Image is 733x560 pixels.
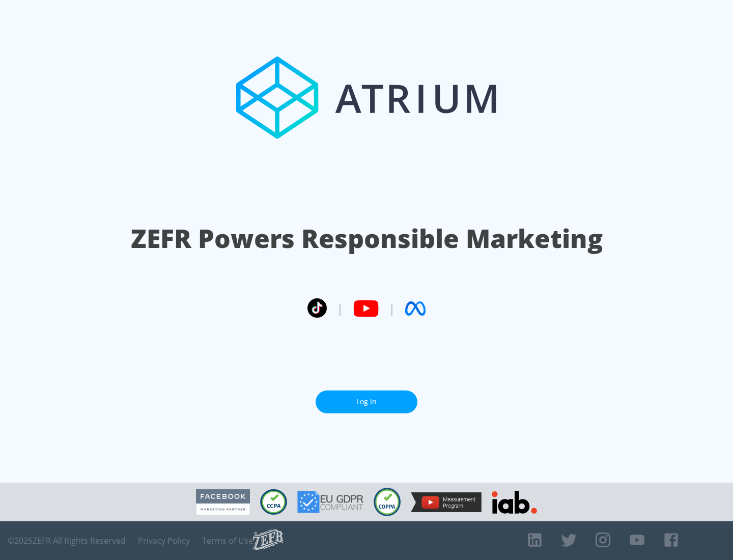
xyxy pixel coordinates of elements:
a: Log In [316,390,417,413]
h1: ZEFR Powers Responsible Marketing [131,221,603,256]
a: Privacy Policy [138,536,190,546]
img: GDPR Compliant [297,491,363,513]
span: © 2025 ZEFR All Rights Reserved [8,536,126,546]
span: | [337,301,343,316]
span: | [389,301,395,316]
img: YouTube Measurement Program [411,492,482,512]
img: Facebook Marketing Partner [196,489,250,515]
img: CCPA Compliant [260,489,287,515]
img: IAB [492,491,537,514]
a: Terms of Use [202,536,253,546]
img: COPPA Compliant [374,488,401,516]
